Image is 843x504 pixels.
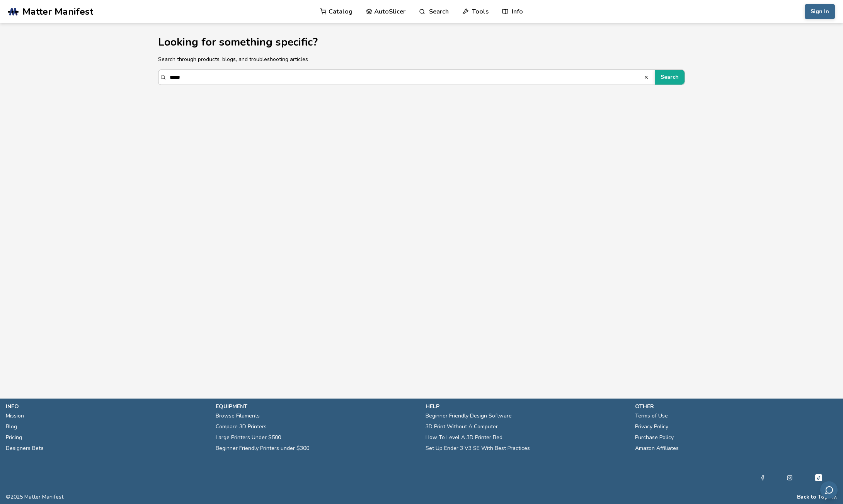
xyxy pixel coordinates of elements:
button: Back to Top [797,494,828,500]
a: Large Printers Under $500 [216,432,281,443]
a: How To Level A 3D Printer Bed [426,432,502,443]
a: Purchase Policy [635,432,674,443]
a: RSS Feed [832,494,837,500]
button: Search [655,70,685,85]
a: Designers Beta [6,443,44,454]
a: Blog [6,421,17,432]
a: Beginner Friendly Printers under $300 [216,443,309,454]
a: Tiktok [814,473,823,482]
a: Privacy Policy [635,421,668,432]
a: Browse Filaments [216,411,260,421]
h1: Looking for something specific? [158,36,685,48]
a: Compare 3D Printers [216,421,267,432]
p: equipment [216,402,418,411]
a: Instagram [787,473,792,482]
a: 3D Print Without A Computer [426,421,498,432]
a: Mission [6,411,24,421]
a: Pricing [6,432,22,443]
a: Set Up Ender 3 V3 SE With Best Practices [426,443,530,454]
p: help [426,402,628,411]
button: Sign In [805,4,835,19]
span: Matter Manifest [22,6,93,17]
button: Search [644,75,651,80]
span: © 2025 Matter Manifest [6,494,63,500]
a: Facebook [760,473,765,482]
a: Beginner Friendly Design Software [426,411,512,421]
a: Terms of Use [635,411,668,421]
p: Search through products, blogs, and troubleshooting articles [158,55,685,63]
p: other [635,402,837,411]
p: info [6,402,208,411]
a: Amazon Affiliates [635,443,679,454]
input: Search [170,70,644,84]
button: Send feedback via email [820,481,838,499]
